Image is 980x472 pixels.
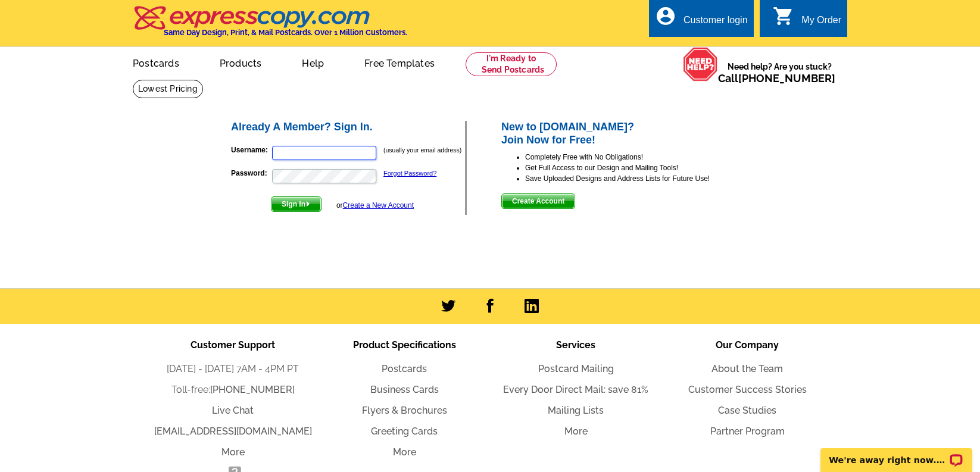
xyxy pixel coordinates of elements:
[503,384,648,395] a: Every Door Direct Mail: save 81%
[655,13,748,28] a: account_circle Customer login
[147,383,319,397] li: Toll-free:
[382,363,427,374] a: Postcards
[212,405,254,416] a: Live Chat
[716,339,779,351] span: Our Company
[710,426,785,437] a: Partner Program
[345,48,454,76] a: Free Templates
[683,15,748,32] div: Customer login
[271,197,321,211] span: Sign In
[525,173,751,184] li: Save Uploaded Designs and Address Lists for Future Use!
[114,48,198,76] a: Postcards
[343,201,414,210] a: Create a New Account
[370,384,439,395] a: Business Cards
[718,72,835,85] span: Call
[305,201,311,207] img: button-next-arrow-white.png
[773,5,794,27] i: shopping_cart
[718,405,776,416] a: Case Studies
[210,384,295,395] a: [PHONE_NUMBER]
[711,363,783,374] a: About the Team
[383,146,461,154] small: (usually your email address)
[133,14,407,37] a: Same Day Design, Print, & Mail Postcards. Over 1 Million Customers.
[502,194,575,208] span: Create Account
[231,168,271,179] label: Password:
[371,426,438,437] a: Greeting Cards
[501,121,751,146] h2: New to [DOMAIN_NAME]? Join Now for Free!
[801,15,841,32] div: My Order
[688,384,807,395] a: Customer Success Stories
[538,363,614,374] a: Postcard Mailing
[501,193,575,209] button: Create Account
[556,339,595,351] span: Services
[147,362,319,376] li: [DATE] - [DATE] 7AM - 4PM PT
[191,339,275,351] span: Customer Support
[336,200,414,211] div: or
[683,47,718,82] img: help
[353,339,456,351] span: Product Specifications
[221,446,245,458] a: More
[564,426,588,437] a: More
[393,446,416,458] a: More
[718,61,841,85] span: Need help? Are you stuck?
[738,72,835,85] a: [PHONE_NUMBER]
[201,48,281,76] a: Products
[813,435,980,472] iframe: LiveChat chat widget
[525,152,751,162] li: Completely Free with No Obligations!
[525,162,751,173] li: Get Full Access to our Design and Mailing Tools!
[548,405,604,416] a: Mailing Lists
[383,170,436,177] a: Forgot Password?
[231,121,465,134] h2: Already A Member? Sign In.
[164,28,407,37] h4: Same Day Design, Print, & Mail Postcards. Over 1 Million Customers.
[655,5,676,27] i: account_circle
[231,145,271,155] label: Username:
[154,426,312,437] a: [EMAIL_ADDRESS][DOMAIN_NAME]
[362,405,447,416] a: Flyers & Brochures
[773,13,841,28] a: shopping_cart My Order
[283,48,343,76] a: Help
[271,196,322,212] button: Sign In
